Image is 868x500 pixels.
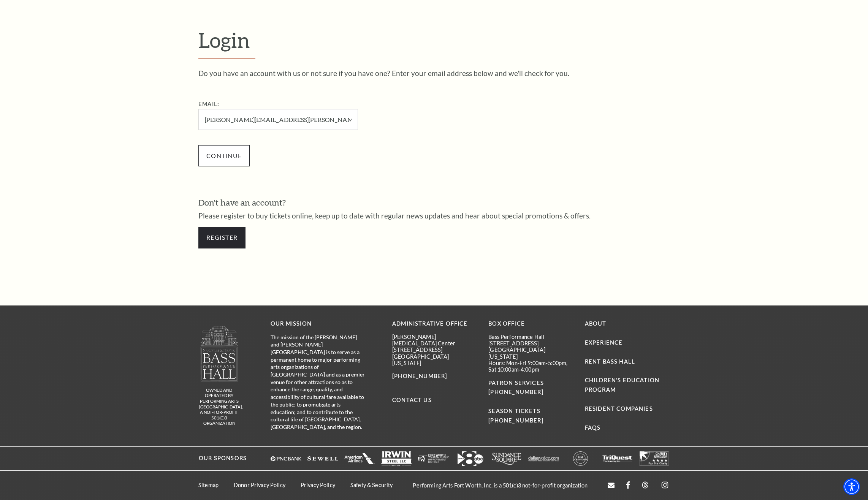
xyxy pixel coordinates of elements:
[843,478,860,495] div: Accessibility Menu
[199,388,239,426] p: owned and operated by Performing Arts [GEOGRAPHIC_DATA], A NOT-FOR-PROFIT 501(C)3 ORGANIZATION
[585,320,607,327] a: About
[198,109,358,130] input: Required
[392,397,432,403] a: Contact Us
[271,319,366,329] p: OUR MISSION
[198,212,670,219] p: Please register to buy tickets online, keep up to date with regular news updates and hear about s...
[585,377,659,393] a: Children's Education Program
[381,451,412,466] img: irwinsteel_websitefooter_117x55.png
[392,372,477,381] p: [PHONE_NUMBER]
[271,451,301,466] img: pncbank_websitefooter_117x55.png
[585,339,623,346] a: Experience
[198,227,246,248] a: Register
[585,358,635,365] a: Rent Bass Hall
[585,424,601,431] a: FAQs
[392,347,477,353] p: [STREET_ADDRESS]
[344,451,375,466] img: aa_stacked2_117x55.png
[528,451,559,466] img: dallasvoice117x55.png
[565,451,596,466] img: kimcrawford-websitefooter-117x55.png
[392,334,477,347] p: [PERSON_NAME][MEDICAL_DATA] Center
[455,451,486,466] img: wfaa2.png
[350,482,393,488] a: Safety & Security
[602,451,633,466] img: triquest_footer_logo.png
[234,482,285,488] a: Donor Privacy Policy
[392,353,477,367] p: [GEOGRAPHIC_DATA][US_STATE]
[488,397,573,426] p: SEASON TICKETS [PHONE_NUMBER]
[198,197,670,209] h3: Don't have an account?
[491,451,522,466] img: sundance117x55.png
[488,347,573,360] p: [GEOGRAPHIC_DATA][US_STATE]
[198,70,670,77] p: Do you have an account with us or not sure if you have one? Enter your email address below and we...
[200,326,239,381] img: logo-footer.png
[392,319,477,329] p: Administrative Office
[418,451,449,466] img: fwtpid-websitefooter-117x55.png
[192,454,247,463] p: Our Sponsors
[488,340,573,347] p: [STREET_ADDRESS]
[488,319,573,329] p: BOX OFFICE
[198,28,250,52] span: Login
[271,334,366,431] p: The mission of the [PERSON_NAME] and [PERSON_NAME][GEOGRAPHIC_DATA] is to serve as a permanent ho...
[405,482,595,489] p: Performing Arts Fort Worth, Inc. is a 501(c)3 not-for-profit organization
[307,451,338,466] img: sewell-revised_117x55.png
[585,405,653,412] a: Resident Companies
[488,334,573,340] p: Bass Performance Hall
[198,145,250,166] input: Submit button
[198,482,219,488] a: Sitemap
[301,482,335,488] a: Privacy Policy
[488,360,573,373] p: Hours: Mon-Fri 9:00am-5:00pm, Sat 10:00am-4:00pm
[488,378,573,397] p: PATRON SERVICES [PHONE_NUMBER]
[198,101,219,107] label: Email:
[639,451,670,466] img: charitynavlogo2.png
